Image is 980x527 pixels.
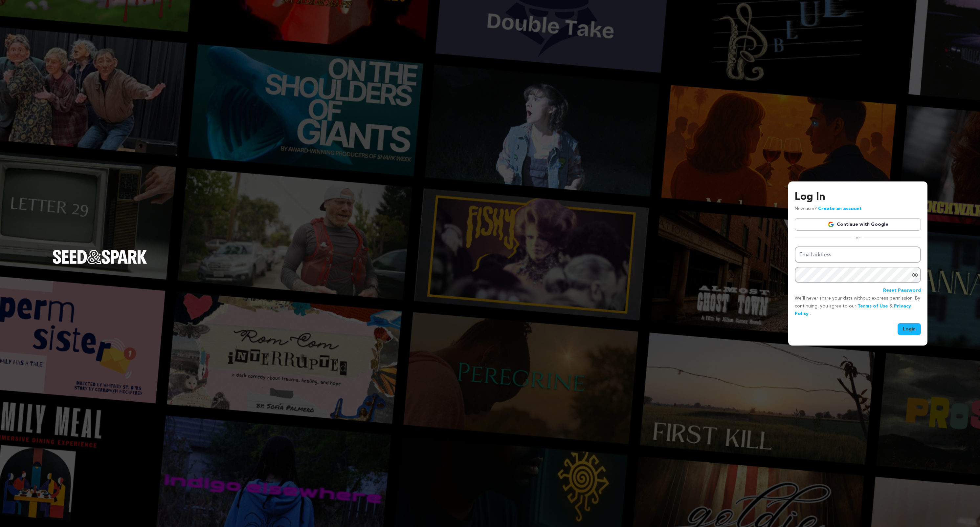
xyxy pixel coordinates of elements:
[795,189,921,205] h3: Log In
[818,206,862,211] a: Create an account
[898,323,921,335] button: Login
[795,246,921,263] input: Email address
[795,205,862,213] p: New user?
[795,218,921,231] a: Continue with Google
[883,287,921,295] a: Reset Password
[828,221,834,228] img: Google logo
[857,304,888,308] a: Terms of Use
[852,235,864,241] span: or
[53,250,147,277] a: Seed&Spark Homepage
[795,295,921,318] p: We’ll never share your data without express permission. By continuing, you agree to our & .
[912,272,918,278] a: Show password as plain text. Warning: this will display your password on the screen.
[53,250,147,264] img: Seed&Spark Logo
